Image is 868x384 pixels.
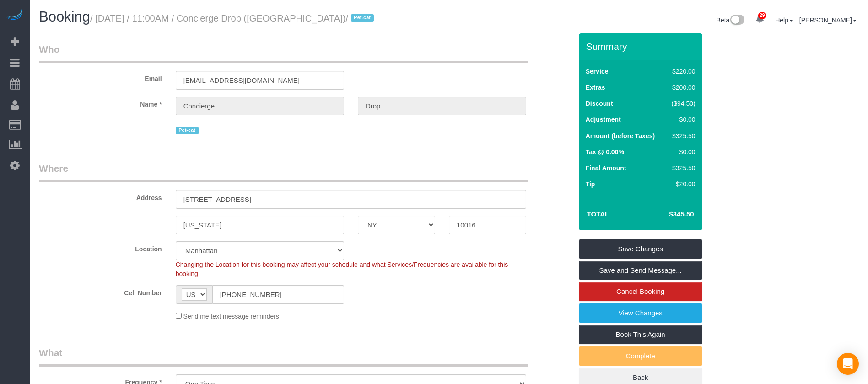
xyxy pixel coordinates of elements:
span: Changing the Location for this booking may affect your schedule and what Services/Frequencies are... [176,261,508,277]
a: Book This Again [579,325,702,344]
label: Cell Number [32,285,169,297]
label: Service [586,67,609,76]
img: Automaid Logo [5,9,24,22]
legend: Where [39,162,528,182]
input: First Name [176,97,344,115]
input: Zip Code [449,216,526,234]
input: City [176,216,344,234]
a: Beta [717,16,745,24]
div: $20.00 [668,179,695,189]
span: Send me text message reminders [183,313,279,320]
div: $200.00 [668,83,695,92]
img: New interface [729,15,744,27]
span: 29 [758,12,766,19]
label: Tip [586,179,595,189]
label: Name * [32,97,169,109]
label: Discount [586,99,613,108]
div: $220.00 [668,67,695,76]
div: ($94.50) [668,99,695,108]
div: Open Intercom Messenger [837,353,859,375]
h4: $345.50 [642,211,694,218]
div: $325.50 [668,163,695,173]
a: 29 [751,9,769,29]
input: Email [176,71,344,90]
label: Address [32,190,169,202]
input: Cell Number [212,285,344,304]
a: View Changes [579,303,702,323]
span: Pet-cat [351,14,374,22]
a: Save Changes [579,239,702,259]
label: Location [32,241,169,254]
h3: Summary [586,41,698,52]
label: Final Amount [586,163,626,173]
label: Extras [586,83,605,92]
label: Email [32,71,169,83]
label: Tax @ 0.00% [586,147,624,157]
span: / [346,13,377,23]
div: $325.50 [668,131,695,141]
legend: Who [39,43,528,63]
legend: What [39,346,528,367]
strong: Total [587,210,609,218]
div: $0.00 [668,147,695,157]
span: Booking [39,9,90,25]
a: Save and Send Message... [579,261,702,280]
label: Adjustment [586,115,621,124]
a: [PERSON_NAME] [799,16,857,24]
span: Pet-cat [176,127,199,134]
input: Last Name [358,97,526,115]
small: / [DATE] / 11:00AM / Concierge Drop ([GEOGRAPHIC_DATA]) [90,13,377,23]
div: $0.00 [668,115,695,124]
label: Amount (before Taxes) [586,131,655,141]
a: Help [775,16,793,24]
a: Cancel Booking [579,282,702,301]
